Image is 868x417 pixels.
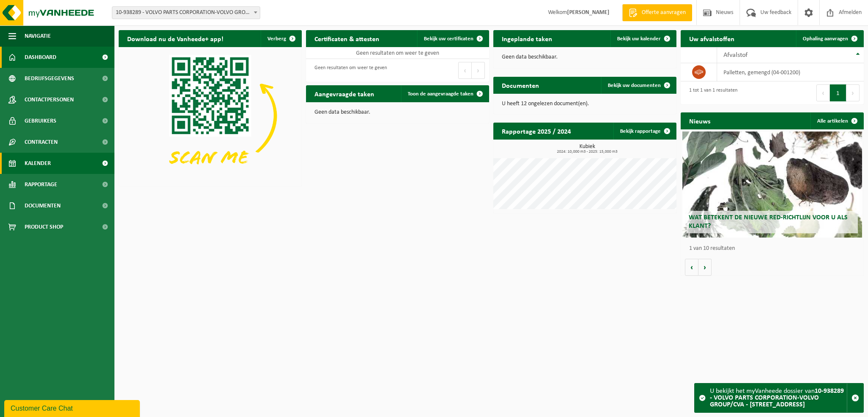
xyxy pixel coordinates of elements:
h2: Uw afvalstoffen [681,30,743,47]
button: Volgende [698,259,712,276]
span: 2024: 10,000 m3 - 2025: 15,000 m3 [498,150,676,154]
a: Bekijk rapportage [613,123,676,140]
span: Bekijk uw kalender [617,36,661,42]
a: Bekijk uw certificaten [417,30,488,47]
button: 1 [830,84,846,101]
div: U bekijkt het myVanheede dossier van [710,383,847,412]
h2: Documenten [493,77,548,93]
button: Next [472,62,485,79]
span: Navigatie [25,25,51,47]
button: Previous [458,62,472,79]
button: Vorige [685,259,698,276]
a: Wat betekent de nieuwe RED-richtlijn voor u als klant? [682,132,862,238]
a: Bekijk uw kalender [610,30,676,47]
span: Dashboard [25,47,56,68]
span: Afvalstof [723,52,748,59]
h3: Kubiek [498,144,676,154]
span: Contactpersonen [25,89,74,110]
span: Bedrijfsgegevens [25,68,74,89]
span: Rapportage [25,174,57,195]
a: Offerte aanvragen [622,4,692,21]
p: Geen data beschikbaar. [314,109,481,115]
div: 1 tot 1 van 1 resultaten [685,84,737,102]
a: Bekijk uw documenten [601,77,676,94]
span: Product Shop [25,216,63,238]
span: Kalender [25,153,51,174]
button: Verberg [261,30,301,47]
span: Documenten [25,195,61,216]
h2: Download nu de Vanheede+ app! [119,30,232,47]
iframe: chat widget [4,398,142,417]
span: Offerte aanvragen [640,8,688,17]
span: Contracten [25,132,58,153]
p: 1 van 10 resultaten [689,246,860,252]
button: Previous [816,84,830,101]
span: Gebruikers [25,110,56,132]
p: Geen data beschikbaar. [502,54,668,60]
span: Bekijk uw documenten [608,83,661,88]
img: Download de VHEPlus App [119,47,302,185]
td: Geen resultaten om weer te geven [306,47,489,59]
span: 10-938289 - VOLVO PARTS CORPORATION-VOLVO GROUP/CVA - 9041 OOSTAKKER, SMALLEHEERWEG 31 [112,7,260,19]
span: Ophaling aanvragen [803,36,848,42]
h2: Rapportage 2025 / 2024 [493,123,579,139]
h2: Certificaten & attesten [306,30,388,47]
span: Bekijk uw certificaten [424,36,473,42]
strong: 10-938289 - VOLVO PARTS CORPORATION-VOLVO GROUP/CVA - [STREET_ADDRESS] [710,388,844,408]
button: Next [846,84,860,101]
h2: Ingeplande taken [493,30,561,47]
td: palletten, gemengd (04-001200) [717,63,864,81]
span: Toon de aangevraagde taken [408,91,473,97]
p: U heeft 12 ongelezen document(en). [502,101,668,107]
div: Geen resultaten om weer te geven [310,61,387,80]
span: Verberg [267,36,286,42]
strong: [PERSON_NAME] [567,9,609,16]
span: Wat betekent de nieuwe RED-richtlijn voor u als klant? [689,214,848,229]
h2: Nieuws [681,112,719,129]
a: Ophaling aanvragen [796,30,863,47]
span: 10-938289 - VOLVO PARTS CORPORATION-VOLVO GROUP/CVA - 9041 OOSTAKKER, SMALLEHEERWEG 31 [112,6,260,19]
a: Alle artikelen [810,112,863,129]
a: Toon de aangevraagde taken [401,85,488,102]
h2: Aangevraagde taken [306,85,383,102]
